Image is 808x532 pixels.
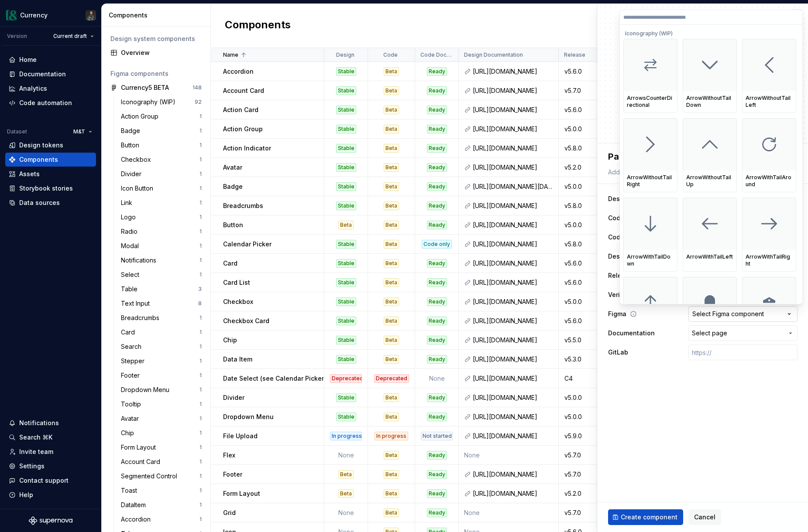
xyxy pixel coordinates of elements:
div: Iconography (WIP) [623,25,796,39]
div: ArrowWithTailLeft [686,253,733,260]
div: ArrowWithTailRight [746,253,793,267]
div: ArrowWithTailDown [627,253,674,267]
div: ArrowWithTailAround [746,174,793,188]
div: ArrowWithoutTailUp [686,174,733,188]
div: ArrowWithoutTailDown [686,95,733,109]
div: ArrowWithoutTailRight [627,174,674,188]
div: ArrowWithoutTailLeft [746,95,793,109]
div: ArrowsCounterDirectional [627,95,674,109]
